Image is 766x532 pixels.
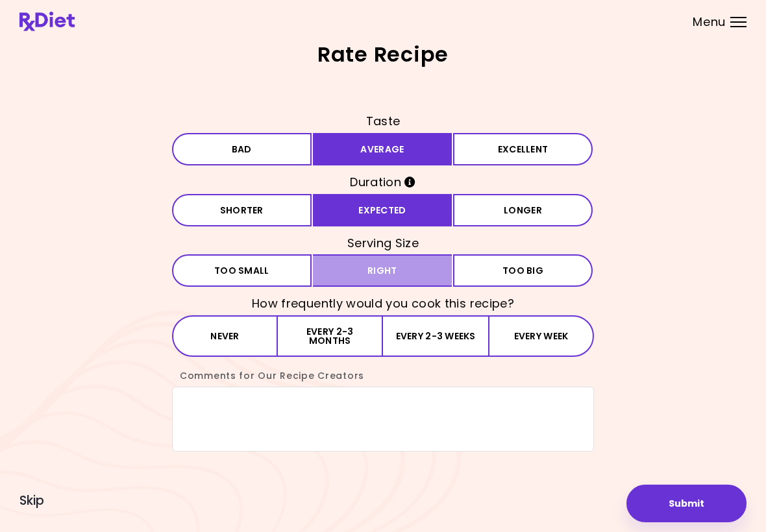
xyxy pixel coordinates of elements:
[214,266,269,275] span: Too small
[172,194,312,226] button: Shorter
[488,315,594,357] button: Every week
[19,12,75,31] img: RxDiet
[313,194,452,226] button: Expected
[172,369,364,382] label: Comments for Our Recipe Creators
[404,176,415,187] i: Info
[172,254,312,287] button: Too small
[693,16,726,28] span: Menu
[172,233,594,254] h3: Serving Size
[19,44,747,65] h2: Rate Recipe
[313,254,452,287] button: Right
[626,485,747,522] button: Submit
[19,494,44,508] button: Skip
[172,315,278,357] button: Never
[313,133,452,165] button: Average
[172,293,594,314] h3: How frequently would you cook this recipe?
[453,254,593,287] button: Too big
[383,315,488,357] button: Every 2-3 weeks
[278,315,383,357] button: Every 2-3 months
[502,266,543,275] span: Too big
[453,133,593,165] button: Excellent
[172,133,312,165] button: Bad
[172,111,594,132] h3: Taste
[453,194,593,226] button: Longer
[172,172,594,193] h3: Duration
